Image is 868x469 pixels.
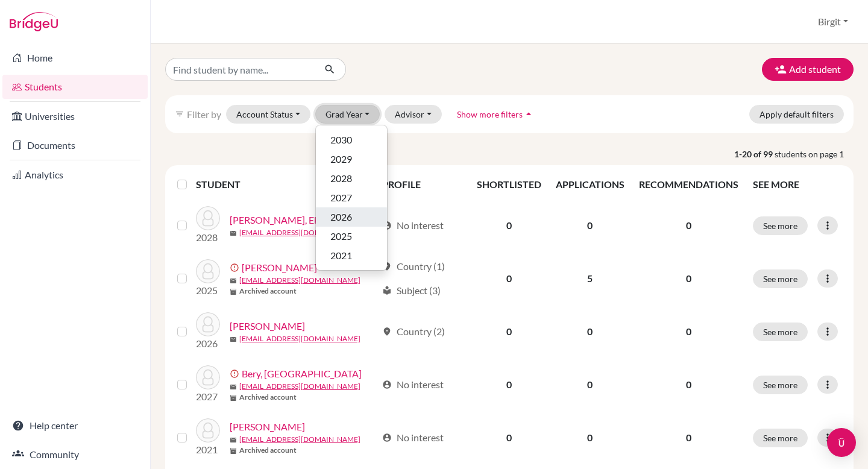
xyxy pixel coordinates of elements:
[632,170,746,199] th: RECOMMENDATIONS
[2,442,148,467] a: Community
[382,262,392,271] span: location_on
[549,170,632,199] th: APPLICATIONS
[2,104,148,128] a: Universities
[316,130,387,150] button: 2030
[242,367,362,381] a: Bery, [GEOGRAPHIC_DATA]
[639,324,738,339] p: 0
[2,163,148,187] a: Analytics
[330,210,352,224] span: 2026
[639,377,738,392] p: 0
[239,227,360,238] a: [EMAIL_ADDRESS][DOMAIN_NAME]
[316,150,387,169] button: 2029
[639,271,738,286] p: 0
[196,206,220,230] img: Ahluwalia, Eka
[746,170,849,199] th: SEE MORE
[753,429,808,447] button: See more
[470,170,549,199] th: SHORTLISTED
[230,230,237,237] span: mail
[330,152,352,166] span: 2029
[447,105,545,124] button: Show more filtersarrow_drop_up
[175,109,184,119] i: filter_list
[753,269,808,288] button: See more
[230,447,237,455] span: inventory_2
[226,105,310,124] button: Account Status
[239,275,360,286] a: [EMAIL_ADDRESS][DOMAIN_NAME]
[239,381,360,392] a: [EMAIL_ADDRESS][DOMAIN_NAME]
[230,213,324,227] a: [PERSON_NAME], Eka
[230,336,237,343] span: mail
[2,133,148,157] a: Documents
[827,428,856,457] div: Open Intercom Messenger
[239,286,297,297] b: Archived account
[230,369,242,379] span: error_outline
[196,230,220,245] p: 2028
[196,389,220,404] p: 2027
[382,380,392,389] span: account_circle
[2,414,148,438] a: Help center
[385,105,442,124] button: Advisor
[2,75,148,99] a: Students
[230,383,237,391] span: mail
[196,170,375,199] th: STUDENT
[239,445,297,456] b: Archived account
[549,305,632,358] td: 0
[165,58,315,81] input: Find student by name...
[230,436,237,444] span: mail
[2,46,148,70] a: Home
[330,133,352,147] span: 2030
[187,109,221,120] span: Filter by
[196,259,220,283] img: Albert, Chiara
[775,148,854,160] span: students on page 1
[230,420,305,434] a: [PERSON_NAME]
[382,259,445,274] div: Country (1)
[315,125,388,271] div: Grad Year
[549,199,632,252] td: 0
[382,324,445,339] div: Country (2)
[330,171,352,186] span: 2028
[230,394,237,401] span: inventory_2
[375,170,470,199] th: PROFILE
[196,365,220,389] img: Bery, Armaan
[734,148,775,160] strong: 1-20 of 99
[470,358,549,411] td: 0
[242,260,317,275] a: [PERSON_NAME]
[230,319,305,333] a: [PERSON_NAME]
[382,218,444,233] div: No interest
[753,376,808,394] button: See more
[196,442,220,457] p: 2021
[382,283,441,298] div: Subject (3)
[196,312,220,336] img: Bedi, Sara
[315,105,380,124] button: Grad Year
[230,277,237,285] span: mail
[239,434,360,445] a: [EMAIL_ADDRESS][DOMAIN_NAME]
[457,109,523,119] span: Show more filters
[316,188,387,207] button: 2027
[330,229,352,244] span: 2025
[230,263,242,272] span: error_outline
[316,169,387,188] button: 2028
[316,207,387,227] button: 2026
[330,248,352,263] span: 2021
[523,108,535,120] i: arrow_drop_up
[382,430,444,445] div: No interest
[330,190,352,205] span: 2027
[382,377,444,392] div: No interest
[749,105,844,124] button: Apply default filters
[196,336,220,351] p: 2026
[762,58,854,81] button: Add student
[10,12,58,31] img: Bridge-U
[470,199,549,252] td: 0
[196,283,220,298] p: 2025
[639,218,738,233] p: 0
[470,252,549,305] td: 0
[239,392,297,403] b: Archived account
[382,327,392,336] span: location_on
[753,216,808,235] button: See more
[470,305,549,358] td: 0
[316,227,387,246] button: 2025
[196,418,220,442] img: Bery, Aryan
[316,246,387,265] button: 2021
[549,411,632,464] td: 0
[382,433,392,442] span: account_circle
[639,430,738,445] p: 0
